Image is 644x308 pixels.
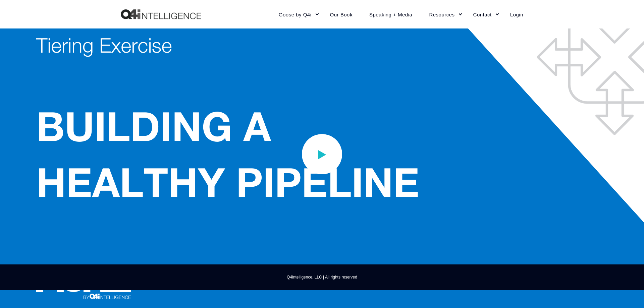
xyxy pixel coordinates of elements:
[302,134,342,174] div: Play Video
[121,9,201,19] img: Q4intelligence, LLC logo
[287,273,357,282] span: Q4intelligence, LLC | All rights reserved
[121,9,201,19] a: Back to Home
